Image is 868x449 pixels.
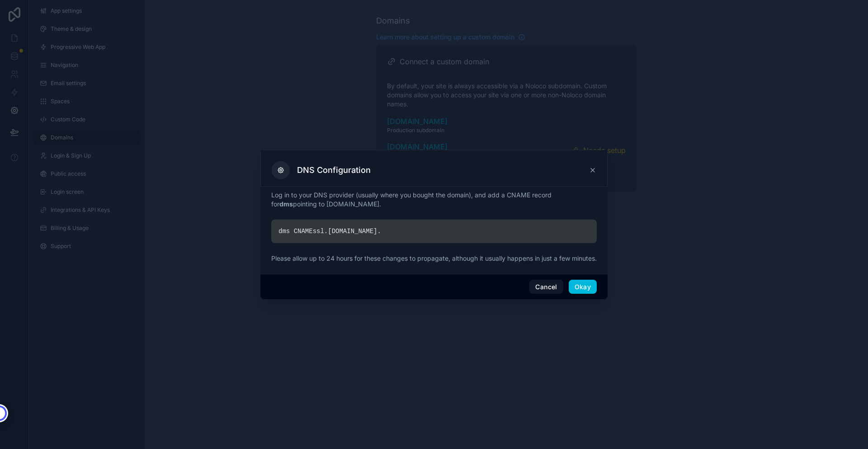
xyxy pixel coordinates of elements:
[271,220,597,243] div: dms CNAME ssl. [DOMAIN_NAME] .
[297,165,371,176] h3: DNS Configuration
[271,254,597,263] p: Please allow up to 24 hours for these changes to propagate, although it usually happens in just a...
[569,280,597,294] button: Okay
[529,280,563,294] button: Cancel
[271,191,597,209] p: Log in to your DNS provider (usually where you bought the domain), and add a CNAME record for poi...
[279,200,293,208] strong: dms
